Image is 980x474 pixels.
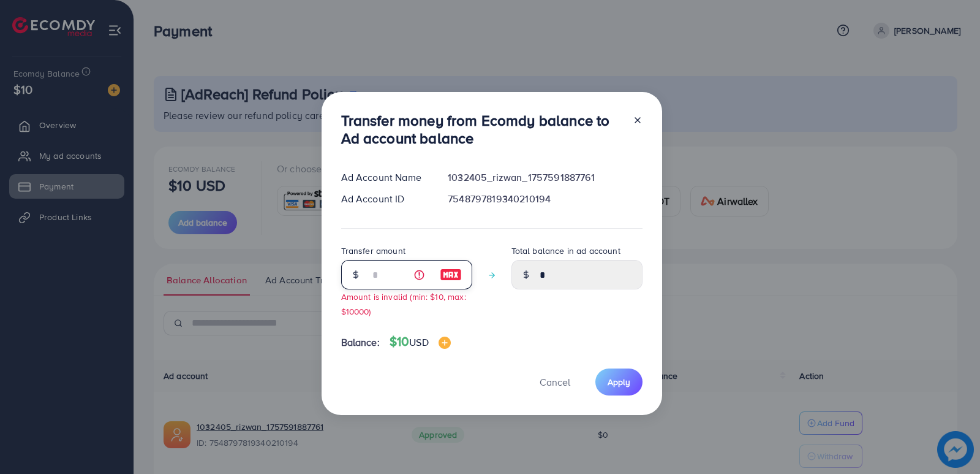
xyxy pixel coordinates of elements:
div: 7548797819340210194 [438,192,652,206]
span: Apply [608,376,630,388]
span: USD [409,335,428,349]
h3: Transfer money from Ecomdy balance to Ad account balance [341,112,623,147]
span: Cancel [540,375,570,389]
small: Amount is invalid (min: $10, max: $10000) [341,291,466,316]
span: Balance: [341,335,380,350]
button: Cancel [524,369,586,395]
div: Ad Account ID [331,192,439,206]
h4: $10 [390,334,451,350]
img: image [439,337,451,349]
div: Ad Account Name [331,170,439,185]
label: Total balance in ad account [511,245,620,257]
label: Transfer amount [341,245,405,257]
img: image [440,267,462,282]
div: 1032405_rizwan_1757591887761 [438,170,652,185]
button: Apply [595,369,643,395]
